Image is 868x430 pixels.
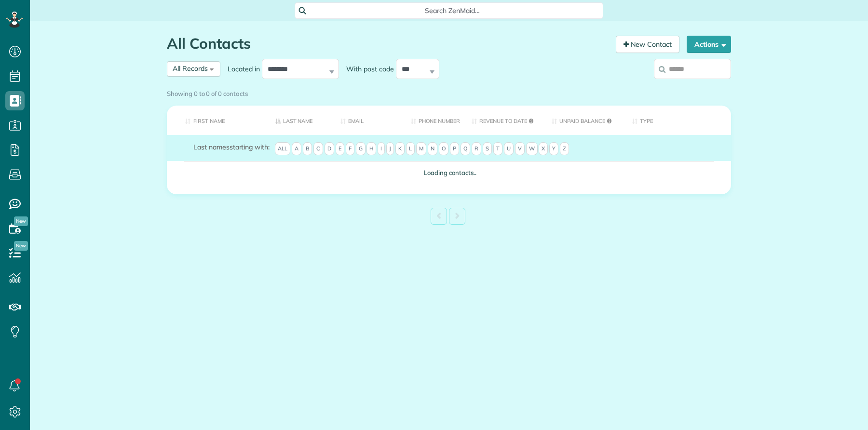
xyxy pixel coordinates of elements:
span: V [515,142,525,156]
span: T [493,142,502,156]
span: O [439,142,448,156]
label: starting with: [193,142,270,152]
span: F [346,142,354,156]
span: X [539,142,548,156]
th: Revenue to Date: activate to sort column ascending [464,106,544,135]
th: Unpaid Balance: activate to sort column ascending [544,106,625,135]
span: S [483,142,492,156]
button: Actions [687,36,731,53]
div: Showing 0 to 0 of 0 contacts [167,85,731,98]
span: N [428,142,437,156]
span: Last names [193,143,230,151]
span: J [386,142,394,156]
span: E [336,142,344,156]
span: All [275,142,290,156]
span: Q [461,142,470,156]
span: All Records [173,64,208,73]
span: L [406,142,415,156]
span: I [378,142,385,156]
span: A [292,142,301,156]
td: Loading contacts.. [167,161,731,185]
span: R [472,142,481,156]
th: First Name: activate to sort column ascending [167,106,268,135]
h1: All Contacts [167,36,609,52]
span: K [395,142,405,156]
span: C [313,142,323,156]
span: G [356,142,366,156]
label: Located in [220,64,262,74]
th: Type: activate to sort column ascending [625,106,731,135]
span: Y [549,142,558,156]
a: New Contact [616,36,679,53]
label: With post code [339,64,396,74]
span: New [14,241,28,251]
span: Z [560,142,569,156]
span: P [450,142,459,156]
th: Email: activate to sort column ascending [333,106,404,135]
th: Last Name: activate to sort column descending [268,106,334,135]
span: B [303,142,312,156]
span: M [416,142,426,156]
span: H [366,142,376,156]
th: Phone number: activate to sort column ascending [404,106,464,135]
span: New [14,216,28,226]
span: W [526,142,538,156]
span: D [325,142,334,156]
span: U [504,142,514,156]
